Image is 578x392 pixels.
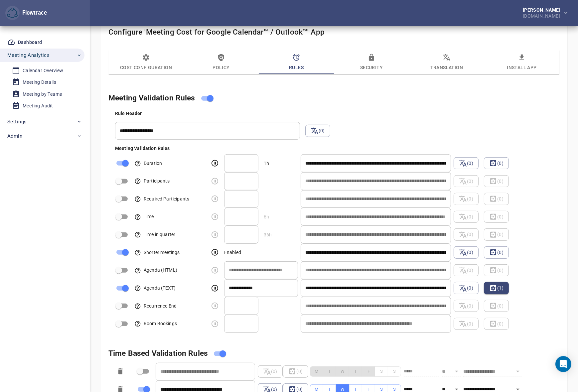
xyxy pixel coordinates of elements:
[211,320,219,328] svg: This rule is considered suggestion. Depending on the status, rule either stops user from sending ...
[489,159,504,167] span: (0)
[211,177,219,185] svg: This rule is considered suggestion. Depending on the status, rule either stops user from sending ...
[7,8,18,18] img: Flowtrace
[454,246,479,258] span: (0)
[211,195,219,203] svg: This rule is considered suggestion. Depending on the status, rule either stops user from sending ...
[7,132,22,140] span: Admin
[459,284,473,292] span: (0)
[459,248,473,256] span: (0)
[23,78,56,86] div: Meeting Details
[484,282,509,294] span: (1)
[20,9,47,17] div: Flowtrace
[188,54,255,71] span: Policy
[311,127,325,135] span: (0)
[115,146,170,151] span: Allows you to show a warning if these rules are being violated when user is about to send a calen...
[23,102,53,110] div: Meeting Audit
[211,231,219,239] svg: This rule is considered suggestion. Depending on the status, rule either stops user from sending ...
[211,248,219,256] svg: This rule is considered suggestion. Depending on the status, rule either stops user from sending ...
[108,28,559,37] h4: Configure 'Meeting Cost for Google Calendar™ / Outlook™' App
[523,8,563,12] div: [PERSON_NAME]
[555,356,571,372] div: Open Intercom Messenger
[264,231,272,238] div: 36h
[211,213,219,221] svg: This rule is considered suggestion. Depending on the status, rule either stops user from sending ...
[489,248,504,256] span: (0)
[134,250,180,255] span: This rule can be used to remind people to shorten their meetings. It is shown if meeting ends at ...
[489,284,504,292] span: (1)
[134,285,176,291] span: This rule can be used to validate contents of the text formatted agenda field. Field is automatic...
[211,302,219,310] svg: This rule is considered suggestion. Depending on the status, rule either stops user from sending ...
[5,6,20,20] button: Flowtrace
[484,157,509,169] span: (0)
[224,249,298,256] div: Enabled
[459,159,473,167] span: (0)
[23,90,62,98] div: Meeting by Teams
[211,266,219,274] svg: This rule is considered suggestion. Depending on the status, rule either stops user from sending ...
[18,38,42,47] div: Dashboard
[454,157,479,169] span: (0)
[261,157,272,169] div: 1h
[115,111,142,116] span: Header for your meeting policy rules. i.e. Meeting Policy Hints
[484,246,509,258] span: (0)
[112,363,128,379] button: Delete this item
[134,161,162,166] span: This rule can be used to validate the duration of the meeting.
[112,54,180,71] span: Cost Configuration
[454,282,479,294] span: (0)
[134,232,175,237] span: This rule can be used to validate the total time of the meeting in a quarter [(organizer + invite...
[523,12,563,18] div: [DOMAIN_NAME]
[134,321,177,326] span: This rule can be used to remind organizer to be considerate with meeting room bookings.
[338,54,405,71] span: Security
[134,214,154,219] span: This rule can be used to validate the total time of the meeting [(organizer + invitees) * duratio...
[488,54,555,71] span: Install App
[108,349,208,358] span: Allows you to add any number of time validation rules to your meeting policy.
[211,159,219,167] svg: This rule is considered suggestion. Depending on the status, rule either stops user from sending ...
[134,267,177,273] span: This rule can be used to validate contents of the HTML formatted agenda field. Field is automatic...
[23,66,64,75] div: Calendar Overview
[134,303,177,309] span: This rule can be used to validate how long the recurring meeting is scheduled to run.
[512,6,573,20] button: [PERSON_NAME][DOMAIN_NAME]
[108,93,195,102] span: These rules are controlling the dialog which is shown before user sends a calendar invite.
[264,213,269,220] div: 6h
[263,54,330,71] span: Rules
[134,196,189,201] span: This rule can be used to validate the total number of required participants of the meeting (organ...
[5,6,47,20] div: Flowtrace
[7,117,27,126] span: Settings
[7,51,50,60] span: Meeting Analytics
[211,284,219,292] svg: This rule is considered suggestion. Depending on the status, rule either stops user from sending ...
[134,178,170,184] span: This rule can be used to validate the total number of participants (required + optional) of the m...
[305,125,330,137] span: (0)
[413,54,480,71] span: Translation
